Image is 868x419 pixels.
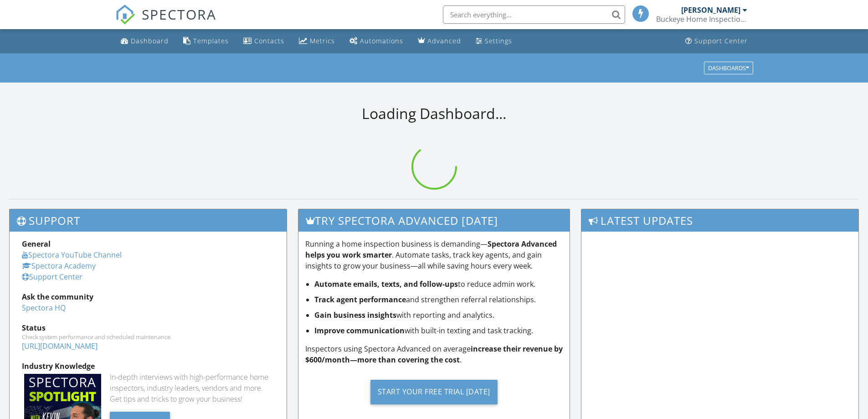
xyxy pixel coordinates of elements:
[682,33,751,50] a: Support Center
[22,303,66,313] a: Spectora HQ
[298,209,570,232] h3: Try spectora advanced [DATE]
[581,209,858,232] h3: Latest Updates
[110,372,274,404] div: In-depth interviews with high-performance home inspectors, industry leaders, vendors and more. Ge...
[22,261,96,271] a: Spectora Academy
[115,12,216,31] a: SPECTORA
[10,209,287,232] h3: Support
[295,33,339,50] a: Metrics
[142,5,216,24] span: SPECTORA
[254,36,284,45] div: Contacts
[22,322,274,333] div: Status
[115,5,135,25] img: The Best Home Inspection Software - Spectora
[305,344,563,365] strong: increase their revenue by $600/month—more than covering the cost
[117,33,172,50] a: Dashboard
[314,310,396,320] strong: Gain business insights
[694,36,748,45] div: Support Center
[22,250,122,260] a: Spectora YouTube Channel
[681,5,740,15] div: [PERSON_NAME]
[314,279,563,290] li: to reduce admin work.
[656,15,747,24] div: Buckeye Home Inspections of Northeast Ohio
[346,33,407,50] a: Automations (Basic)
[22,239,51,249] strong: General
[370,380,498,404] div: Start Your Free Trial [DATE]
[708,65,749,71] div: Dashboards
[22,333,274,341] div: Check system performance and scheduled maintenance.
[704,62,753,74] button: Dashboards
[314,279,458,289] strong: Automate emails, texts, and follow-ups
[314,294,563,305] li: and strengthen referral relationships.
[485,36,512,45] div: Settings
[180,33,232,50] a: Templates
[240,33,288,50] a: Contacts
[314,326,405,336] strong: Improve communication
[314,295,406,305] strong: Track agent performance
[22,272,82,282] a: Support Center
[314,310,563,321] li: with reporting and analytics.
[305,343,563,365] p: Inspectors using Spectora Advanced on average .
[427,36,461,45] div: Advanced
[22,361,274,372] div: Industry Knowledge
[22,291,274,302] div: Ask the community
[305,239,557,260] strong: Spectora Advanced helps you work smarter
[360,36,403,45] div: Automations
[305,372,563,411] a: Start Your Free Trial [DATE]
[193,36,229,45] div: Templates
[472,33,516,50] a: Settings
[131,36,169,45] div: Dashboard
[314,325,563,336] li: with built-in texting and task tracking.
[22,341,98,351] a: [URL][DOMAIN_NAME]
[414,33,465,50] a: Advanced
[310,36,335,45] div: Metrics
[443,5,625,24] input: Search everything...
[305,238,563,271] p: Running a home inspection business is demanding— . Automate tasks, track key agents, and gain ins...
